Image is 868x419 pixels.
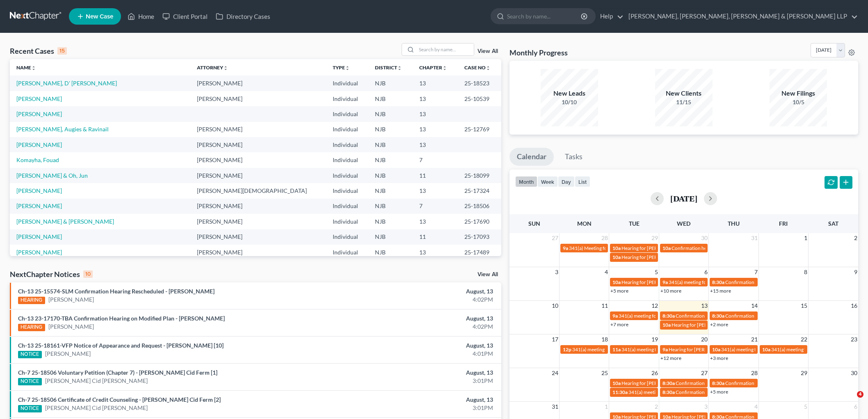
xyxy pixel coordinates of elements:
div: August, 13 [340,287,493,295]
span: 9a [563,245,568,251]
span: 341(a) meeting for [PERSON_NAME] & [PERSON_NAME] [PERSON_NAME] [628,389,790,395]
td: 25-17324 [458,183,501,198]
a: [PERSON_NAME] & Oh, Jun [16,172,88,179]
span: Hearing for [PERSON_NAME] [672,322,736,328]
a: +3 more [710,355,728,361]
span: 17 [551,334,559,344]
a: [PERSON_NAME], D' [PERSON_NAME] [16,80,117,87]
span: 2 [853,233,858,243]
td: Individual [326,168,369,183]
span: 1 [803,233,808,243]
td: NJB [368,91,413,106]
a: Client Portal [158,9,212,24]
button: list [575,176,590,187]
div: 10/5 [770,98,827,106]
td: [PERSON_NAME] [190,137,326,152]
span: 341(a) meeting for [PERSON_NAME] [621,346,701,353]
span: 10a [712,346,720,353]
td: Individual [326,76,369,91]
td: Individual [326,122,369,137]
button: month [515,176,537,187]
h2: [DATE] [670,194,697,203]
a: Chapterunfold_more [419,64,447,71]
span: Confirmation hearing for [PERSON_NAME] [672,245,765,251]
span: 341(a) meeting for [PERSON_NAME] [721,346,800,353]
td: 13 [413,76,458,91]
span: 28 [750,368,758,378]
a: Nameunfold_more [16,64,36,71]
span: Sun [528,220,540,227]
td: [PERSON_NAME] [190,91,326,106]
td: NJB [368,137,413,152]
a: Directory Cases [212,9,274,24]
td: Individual [326,152,369,167]
span: 10a [662,322,671,328]
td: 25-17690 [458,214,501,229]
span: 24 [551,368,559,378]
span: Hearing for [PERSON_NAME] [621,279,685,285]
span: 5 [803,402,808,412]
span: Hearing for [PERSON_NAME] [621,254,685,260]
div: 4:02PM [340,295,493,304]
div: Recent Cases [10,46,67,56]
span: 8 [803,267,808,277]
td: 13 [413,183,458,198]
a: [PERSON_NAME] Cid [PERSON_NAME] [45,404,148,412]
span: 8:30a [662,389,675,395]
a: [PERSON_NAME] [48,323,94,331]
td: Individual [326,245,369,260]
span: 8:30a [712,313,724,319]
span: Wed [677,220,690,227]
td: Individual [326,183,369,198]
div: August, 13 [340,396,493,404]
div: August, 13 [340,369,493,377]
td: [PERSON_NAME] [190,214,326,229]
span: Confirmation hearing for [PERSON_NAME] [676,313,769,319]
span: 6 [704,267,708,277]
span: 10a [612,245,621,251]
td: 13 [413,122,458,137]
td: Individual [326,229,369,245]
span: 9a [612,313,618,319]
td: NJB [368,245,413,260]
span: 16 [850,301,858,311]
td: Individual [326,199,369,214]
td: 13 [413,91,458,106]
a: [PERSON_NAME] [16,141,62,148]
span: 13 [700,301,708,311]
span: Confirmation hearing for [PERSON_NAME] [725,279,818,285]
td: Individual [326,137,369,152]
a: Case Nounfold_more [464,64,491,71]
span: Confirmation hearing for [PERSON_NAME] [676,380,769,386]
span: 7 [754,267,758,277]
input: Search by name... [507,9,582,24]
span: 4 [604,267,609,277]
span: Sat [828,220,838,227]
span: 10a [662,245,671,251]
span: New Case [86,14,113,20]
td: NJB [368,214,413,229]
span: 27 [700,368,708,378]
td: NJB [368,122,413,137]
span: Confirmation hearing for [PERSON_NAME] [676,389,769,395]
a: Ch-7 25-18506 Certificate of Credit Counseling - [PERSON_NAME] Cid Ferm [2] [18,396,221,403]
span: Mon [577,220,592,227]
span: 28 [601,233,609,243]
a: Typeunfold_more [333,64,350,71]
td: NJB [368,168,413,183]
input: Search by name... [416,44,474,55]
span: 341(a) meeting for [PERSON_NAME] [619,313,698,319]
i: unfold_more [442,66,447,71]
div: HEARING [18,297,45,304]
i: unfold_more [486,66,491,71]
td: NJB [368,152,413,167]
td: NJB [368,106,413,121]
span: 3 [704,402,708,412]
a: Ch-13 23-17170-TBA Confirmation Hearing on Modified Plan - [PERSON_NAME] [18,315,225,322]
div: 3:01PM [340,377,493,385]
span: 10a [612,254,621,260]
a: [PERSON_NAME] [16,95,62,102]
div: NOTICE [18,405,42,412]
a: +5 more [710,389,728,395]
a: +10 more [660,288,681,294]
